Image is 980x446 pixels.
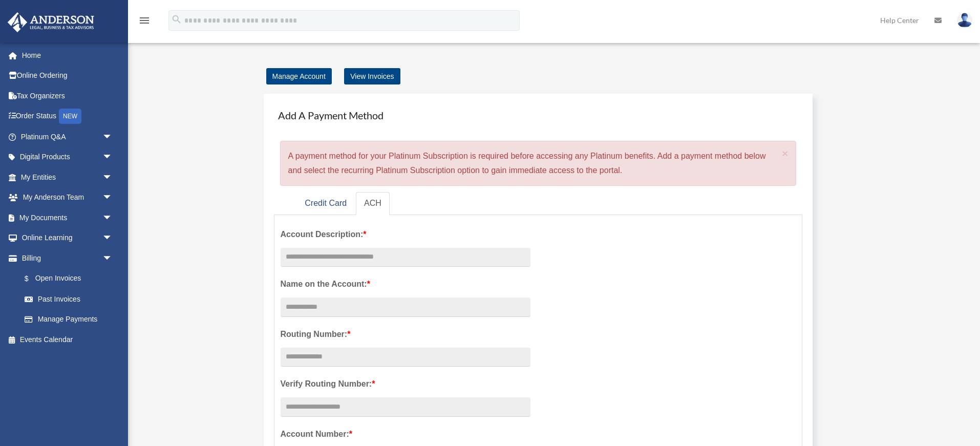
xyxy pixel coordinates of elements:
[266,68,332,84] a: Manage Account
[102,248,123,269] span: arrow_drop_down
[7,207,128,228] a: My Documentsarrow_drop_down
[281,327,530,342] label: Routing Number:
[7,66,128,86] a: Online Ordering
[102,126,123,147] span: arrow_drop_down
[7,147,128,167] a: Digital Productsarrow_drop_down
[102,187,123,208] span: arrow_drop_down
[138,14,151,27] i: menu
[280,141,797,186] div: A payment method for your Platinum Subscription is required before accessing any Platinum benefit...
[59,109,81,124] div: NEW
[30,272,35,285] span: $
[7,45,128,66] a: Home
[14,309,123,330] a: Manage Payments
[102,147,123,168] span: arrow_drop_down
[7,329,128,350] a: Events Calendar
[7,106,128,127] a: Order StatusNEW
[281,277,530,291] label: Name on the Account:
[274,104,803,126] h4: Add A Payment Method
[102,207,123,228] span: arrow_drop_down
[344,68,400,84] a: View Invoices
[138,18,151,27] a: menu
[782,147,789,159] span: ×
[281,227,530,242] label: Account Description:
[14,268,128,289] a: $Open Invoices
[281,377,530,391] label: Verify Routing Number:
[7,167,128,187] a: My Entitiesarrow_drop_down
[356,192,390,215] a: ACH
[102,167,123,188] span: arrow_drop_down
[171,14,182,25] i: search
[782,148,789,159] button: Close
[7,86,128,106] a: Tax Organizers
[7,248,128,268] a: Billingarrow_drop_down
[102,228,123,249] span: arrow_drop_down
[7,126,128,147] a: Platinum Q&Aarrow_drop_down
[5,12,97,32] img: Anderson Advisors Platinum Portal
[7,228,128,248] a: Online Learningarrow_drop_down
[957,13,972,28] img: User Pic
[14,289,128,309] a: Past Invoices
[281,427,530,441] label: Account Number:
[7,187,128,208] a: My Anderson Teamarrow_drop_down
[296,192,355,215] a: Credit Card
